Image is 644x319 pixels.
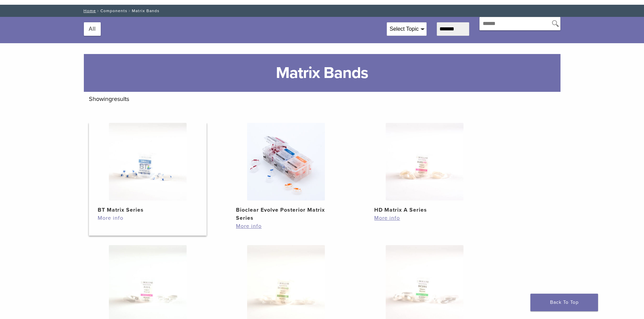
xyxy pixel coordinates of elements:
p: Showing results [89,92,129,106]
a: More info [98,214,198,222]
button: All [89,22,96,36]
h1: Matrix Bands [84,54,560,92]
h2: HD Matrix A Series [374,206,474,214]
nav: Components Matrix Bands [79,5,566,17]
h2: BT Matrix Series [98,206,198,214]
span: / [96,9,100,12]
a: More info [374,214,474,222]
img: Bioclear Evolve Posterior Matrix Series [247,123,325,201]
a: BT Matrix SeriesBT Matrix Series [89,123,207,214]
img: HD Matrix A Series [386,123,463,201]
img: BT Matrix Series [109,123,187,201]
a: Back To Top [530,294,598,311]
h2: Bioclear Evolve Posterior Matrix Series [236,206,336,222]
a: Bioclear Evolve Posterior Matrix SeriesBioclear Evolve Posterior Matrix Series [227,123,345,222]
a: More info [236,222,336,230]
a: Home [81,8,96,13]
a: HD Matrix A SeriesHD Matrix A Series [365,123,483,214]
span: / [127,9,132,12]
div: Select Topic [387,23,426,35]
